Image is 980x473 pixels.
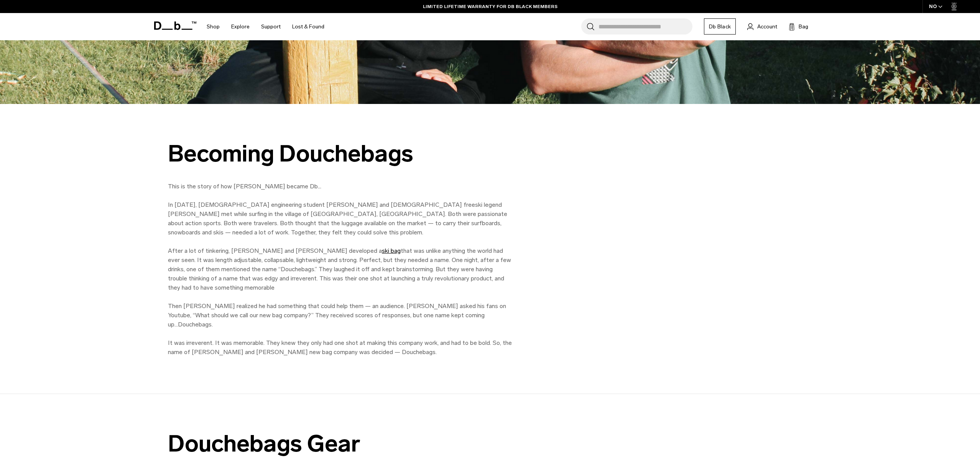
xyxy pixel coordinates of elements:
button: Bag [789,22,808,31]
span: Account [757,23,777,31]
a: Lost & Found [292,13,324,40]
a: ski bag [382,247,401,254]
nav: Main Navigation [201,13,330,40]
a: LIMITED LIFETIME WARRANTY FOR DB BLACK MEMBERS [423,3,557,10]
a: Db Black [704,18,736,35]
a: Account [747,22,777,31]
a: Support [261,13,281,40]
a: Explore [231,13,250,40]
div: Douchebags Gear [168,431,513,457]
span: Bag [799,23,808,31]
p: This is the story of how [PERSON_NAME] became Db… In [DATE], [DEMOGRAPHIC_DATA] engineering stude... [168,182,513,357]
div: Becoming Douchebags [168,141,513,166]
a: Shop [207,13,220,40]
